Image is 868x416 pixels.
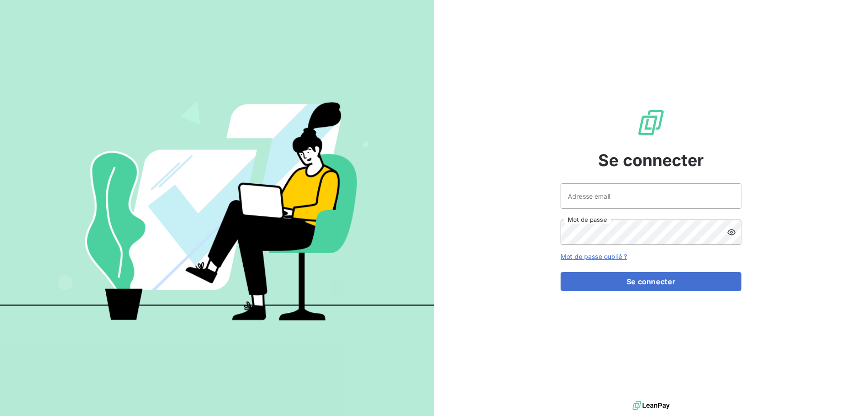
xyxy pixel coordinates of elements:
[561,272,741,291] button: Se connecter
[561,183,741,209] input: placeholder
[561,253,627,260] a: Mot de passe oublié ?
[637,108,665,137] img: Logo LeanPay
[632,399,670,412] img: logo
[598,148,704,172] span: Se connecter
